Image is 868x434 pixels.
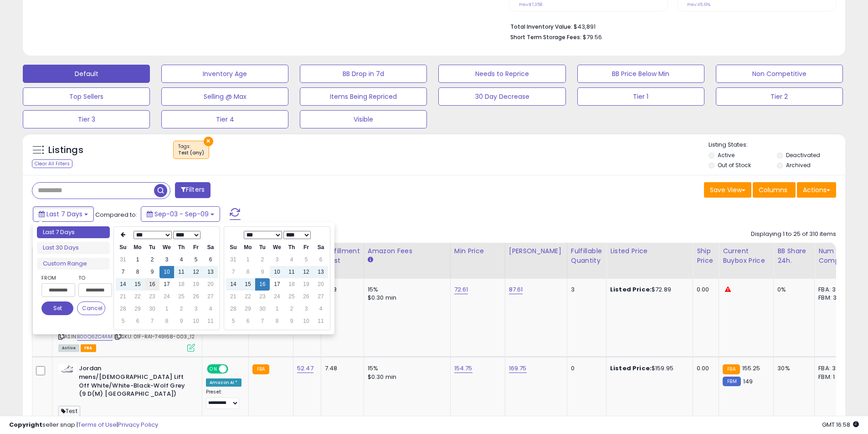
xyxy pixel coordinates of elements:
small: Prev: $7,358 [519,2,542,7]
td: 6 [241,315,255,327]
th: Su [226,241,241,254]
span: Tags : [178,143,204,157]
td: 9 [255,266,270,278]
span: | SKU: 01F-RA1-749168-003_12 [114,333,195,340]
a: B00Q6ZC4AM [77,333,113,341]
div: Preset: [206,389,241,409]
div: $0.30 min [368,294,443,302]
td: 2 [255,254,270,266]
td: 22 [130,291,145,303]
td: 4 [174,254,189,266]
span: All listings currently available for purchase on Amazon [58,344,79,352]
td: 13 [313,266,328,278]
td: 26 [189,291,203,303]
div: 15% [368,286,443,294]
button: Filters [175,182,211,198]
button: Default [23,65,150,83]
a: Privacy Policy [118,420,158,429]
div: $72.89 [610,286,686,294]
a: 154.75 [454,364,473,373]
div: seller snap | | [9,421,158,429]
span: 155.25 [742,364,760,373]
span: Last 7 Days [46,209,82,219]
div: Displaying 1 to 25 of 310 items [751,230,836,239]
label: Active [718,151,734,159]
div: 0.00 [697,364,712,373]
td: 6 [313,254,328,266]
td: 1 [130,254,145,266]
button: Cancel [77,301,105,315]
td: 24 [159,291,174,303]
th: Mo [130,241,145,254]
th: Tu [145,241,159,254]
td: 5 [226,315,241,327]
td: 6 [130,315,145,327]
th: Fr [299,241,313,254]
div: Current Buybox Price [723,246,770,266]
td: 1 [270,303,284,315]
a: 52.47 [297,364,313,373]
th: We [270,241,284,254]
strong: Copyright [9,420,42,429]
b: Total Inventory Value: [510,23,572,31]
span: Test [58,406,80,416]
div: FBM: 1 [818,373,848,381]
div: Test (any) [178,150,204,156]
td: 8 [159,315,174,327]
td: 29 [130,303,145,315]
td: 7 [116,266,130,278]
th: Fr [189,241,203,254]
button: Save View [704,182,751,198]
td: 8 [270,315,284,327]
span: 149 [743,377,753,386]
div: Fulfillable Quantity [571,246,602,266]
div: ASIN: [58,286,195,351]
td: 4 [313,303,328,315]
td: 3 [189,303,203,315]
button: Set [41,301,73,315]
button: Items Being Repriced [300,87,427,106]
td: 1 [159,303,174,315]
span: 2025-09-17 16:58 GMT [822,420,859,429]
img: 31nTxY681uL._SL40_.jpg [58,364,77,373]
td: 24 [270,291,284,303]
div: 30% [777,364,807,373]
label: From [41,273,73,282]
td: 12 [299,266,313,278]
div: Clear All Filters [32,159,72,168]
small: FBA [252,364,269,374]
td: 31 [226,254,241,266]
span: Columns [759,185,787,194]
div: 0.00 [697,286,712,294]
td: 12 [189,266,203,278]
td: 9 [284,315,299,327]
div: 7.48 [325,364,357,373]
td: 10 [270,266,284,278]
td: 21 [226,291,241,303]
td: 30 [255,303,270,315]
td: 29 [241,303,255,315]
td: 18 [284,278,299,291]
a: 169.75 [509,364,527,373]
small: FBA [723,364,740,374]
span: ON [208,365,219,373]
td: 3 [159,254,174,266]
b: Listed Price: [610,364,652,373]
td: 22 [241,291,255,303]
td: 6 [203,254,218,266]
td: 3 [299,303,313,315]
td: 11 [313,315,328,327]
div: Fulfillment Cost [325,246,360,266]
td: 13 [203,266,218,278]
p: Listing States: [709,141,845,149]
div: 0 [571,364,599,373]
td: 5 [299,254,313,266]
th: We [159,241,174,254]
h5: Listings [48,144,83,157]
td: 26 [299,291,313,303]
div: Num of Comp. [818,246,852,266]
th: Su [116,241,130,254]
small: FBM [723,377,740,386]
td: 25 [174,291,189,303]
td: 10 [299,315,313,327]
